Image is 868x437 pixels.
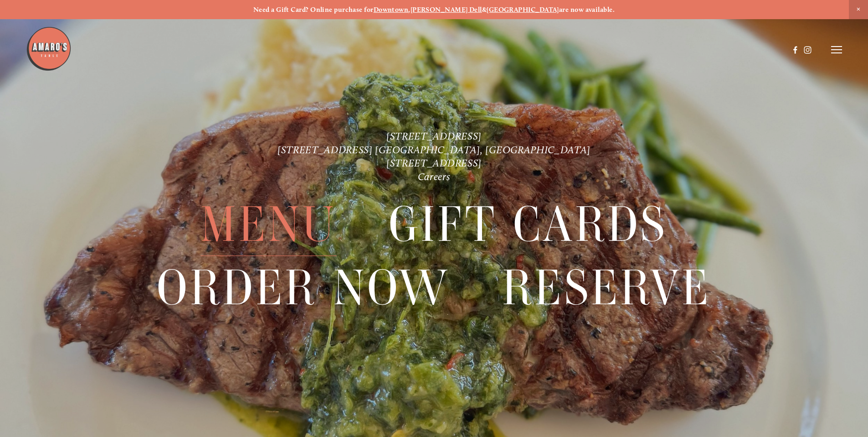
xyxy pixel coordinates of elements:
span: Order Now [157,256,450,319]
a: Reserve [502,256,711,319]
a: Gift Cards [389,193,668,255]
a: [STREET_ADDRESS] [386,130,482,142]
a: Menu [200,193,336,255]
a: [GEOGRAPHIC_DATA] [487,5,559,14]
a: [PERSON_NAME] Dell [411,5,482,14]
strong: are now available. [559,5,615,14]
strong: & [482,5,487,14]
span: Reserve [502,256,711,319]
strong: Need a Gift Card? Online purchase for [253,5,374,14]
strong: , [408,5,410,14]
a: [STREET_ADDRESS] [386,157,482,170]
a: Careers [418,171,451,183]
a: Order Now [157,256,450,319]
img: Amaro's Table [26,26,72,72]
a: [STREET_ADDRESS] [GEOGRAPHIC_DATA], [GEOGRAPHIC_DATA] [277,144,591,156]
a: Downtown [374,5,409,14]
